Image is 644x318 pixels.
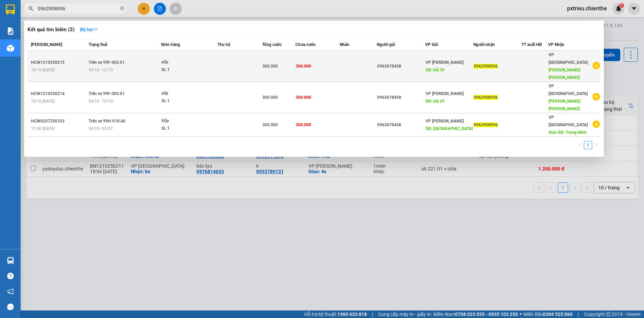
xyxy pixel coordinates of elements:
div: xốp [161,59,213,66]
span: question-circle [7,273,14,279]
div: HCM1210250214 [31,90,87,97]
span: 300.000 [262,64,278,69]
div: SL: 1 [161,66,213,74]
span: VP [PERSON_NAME] [426,119,464,123]
div: HCM0207250103 [31,118,87,125]
h3: Kết quả tìm kiếm ( 3 ) [27,26,75,33]
button: right [592,141,600,149]
li: Next Page [592,141,600,149]
span: plus-circle [592,120,600,128]
span: DĐ: bãi 39 [426,99,445,104]
span: 04:10 - 12/10 [89,68,113,72]
span: notification [7,288,14,295]
span: Tổng cước [262,42,282,47]
span: 04:10 - 12/10 [89,99,113,104]
span: VP [GEOGRAPHIC_DATA] [549,115,588,127]
span: VP [GEOGRAPHIC_DATA] [549,84,588,96]
span: DĐ: bãi 39 [426,68,445,72]
span: down [93,27,98,32]
div: SL: 1 [161,97,213,105]
input: Tìm tên, số ĐT hoặc mã đơn [38,5,119,12]
div: Xốp [161,117,213,125]
span: VP Gửi [425,42,438,47]
span: Chưa cước [295,42,316,47]
span: 300.000 [296,95,311,100]
span: Giao DĐ: Trung kênh [549,130,587,135]
span: DĐ: [GEOGRAPHIC_DATA] [426,126,473,131]
span: [PERSON_NAME]: [PERSON_NAME] [549,68,581,80]
span: left [578,143,582,147]
img: warehouse-icon [7,257,14,264]
span: VP [PERSON_NAME] [426,60,464,65]
span: 300.000 [296,122,311,127]
span: Thu hộ [217,42,230,47]
span: 300.000 [296,64,311,69]
span: Trên xe 99F-003.01 [89,91,125,96]
div: 0963078458 [377,63,425,70]
span: VP [GEOGRAPHIC_DATA] [549,52,588,65]
img: logo-vxr [6,4,15,15]
div: 0963078458 [377,94,425,101]
span: VP Nhận [548,42,564,47]
span: 0962908096 [474,122,498,127]
span: Người gửi [377,42,395,47]
div: SL: 1 [161,125,213,132]
a: 1 [584,141,592,149]
strong: Bộ lọc [80,27,98,32]
span: [PERSON_NAME]: [PERSON_NAME] [549,99,581,111]
span: 17:30 [DATE] [31,126,55,131]
span: Nhãn [340,42,349,47]
span: [PERSON_NAME] [31,42,62,47]
button: Bộ lọcdown [75,24,104,35]
span: plus-circle [592,62,600,69]
button: left [576,141,584,149]
span: close-circle [120,5,124,12]
div: HCM1210250215 [31,59,87,66]
span: plus-circle [592,93,600,101]
span: search [29,6,33,11]
span: VP [PERSON_NAME] [426,91,464,96]
span: message [7,304,14,310]
span: close-circle [120,6,124,10]
span: 04:10 - 02/07 [89,126,113,131]
span: Trạng thái [89,42,107,47]
span: right [594,143,598,147]
span: TT xuất HĐ [521,42,542,47]
span: Người nhận [473,42,495,47]
span: 18:16 [DATE] [31,68,55,72]
span: Trên xe 99F-003.01 [89,60,125,65]
span: 0962908096 [474,64,498,69]
span: Trên xe 99H-018.46 [89,119,125,123]
img: warehouse-icon [7,45,14,52]
div: 0963078458 [377,121,425,129]
span: 18:16 [DATE] [31,99,55,104]
div: xốp [161,90,213,97]
span: 0962908096 [474,95,498,100]
span: Món hàng [161,42,180,47]
img: solution-icon [7,27,14,35]
span: 300.000 [262,95,278,100]
span: 300.000 [262,122,278,127]
li: 1 [584,141,592,149]
li: Previous Page [576,141,584,149]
